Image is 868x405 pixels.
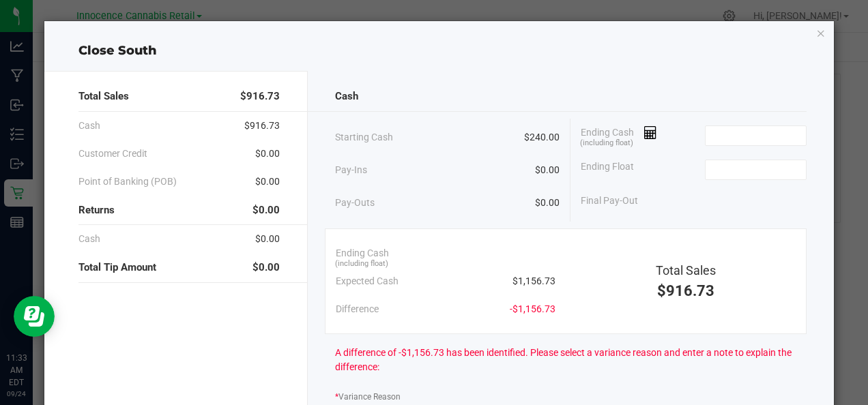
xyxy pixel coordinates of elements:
span: $240.00 [524,130,560,145]
span: Pay-Outs [335,196,375,210]
div: Close South [44,42,833,60]
span: -$1,156.73 [510,302,555,316]
span: Customer Credit [78,147,147,161]
div: Returns [78,196,279,225]
span: $0.00 [535,163,560,177]
span: $0.00 [252,202,280,218]
span: A difference of -$1,156.73 has been identified. Please select a variance reason and enter a note ... [335,346,807,374]
span: $916.73 [657,282,714,299]
span: Point of Banking (POB) [78,175,177,189]
span: Total Tip Amount [78,260,156,275]
span: Difference [336,302,379,316]
span: Cash [78,232,100,246]
span: Pay-Ins [335,163,367,177]
span: $1,156.73 [512,274,555,288]
span: $0.00 [255,232,280,246]
iframe: Resource center [14,296,55,337]
span: Ending Float [581,160,634,180]
span: $0.00 [252,260,280,275]
span: (including float) [335,258,388,270]
span: Total Sales [78,89,129,104]
span: Ending Cash [581,125,657,146]
span: $916.73 [244,119,280,133]
span: Starting Cash [335,130,393,145]
span: Ending Cash [336,246,389,260]
span: Cash [335,89,358,104]
span: Cash [78,119,100,133]
span: $0.00 [535,196,560,210]
span: (including float) [580,138,633,149]
label: Variance Reason [335,391,401,403]
span: Total Sales [656,263,716,277]
span: $0.00 [255,175,280,189]
span: $0.00 [255,147,280,161]
span: Expected Cash [336,274,399,288]
span: Final Pay-Out [581,194,638,208]
span: $916.73 [240,89,280,104]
